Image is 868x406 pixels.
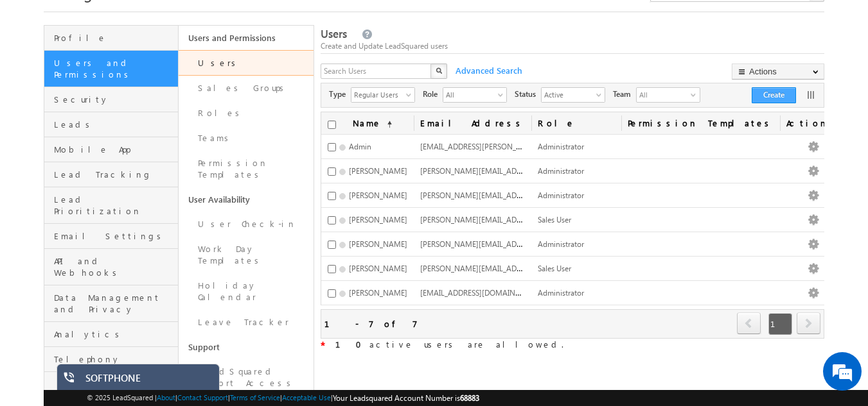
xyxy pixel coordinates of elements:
[22,67,54,84] img: d_60004797649_company_0_60004797649
[85,372,210,390] div: SOFTPHONE
[179,273,314,310] a: Holiday Calendar
[349,166,407,176] span: [PERSON_NAME]
[321,63,432,79] input: Search Users
[420,165,660,176] span: [PERSON_NAME][EMAIL_ADDRESS][PERSON_NAME][DOMAIN_NAME]
[179,359,314,396] a: LeadSquared Support Access
[382,119,392,130] span: (sorted ascending)
[420,238,601,249] span: [PERSON_NAME][EMAIL_ADDRESS][DOMAIN_NAME]
[44,26,179,51] a: Profile
[44,187,179,224] a: Lead Prioritization
[44,112,179,137] a: Leads
[54,353,175,365] span: Telephony
[44,224,179,249] a: Email Settings
[54,328,175,340] span: Analytics
[282,393,331,402] a: Acceptable Use
[436,67,442,74] img: Search
[17,119,235,304] textarea: Type your message and hit 'Enter'
[44,285,179,322] a: Data Management and Privacy
[349,239,407,249] span: [PERSON_NAME]
[179,335,314,359] a: Support
[780,112,844,134] span: Actions
[420,189,601,200] span: [PERSON_NAME][EMAIL_ADDRESS][DOMAIN_NAME]
[460,393,479,403] span: 68883
[515,89,541,100] span: Status
[54,169,175,180] span: Lead Tracking
[54,57,175,80] span: Users and Permissions
[179,126,314,151] a: Teams
[175,315,233,332] em: Start Chat
[768,313,792,335] span: 1
[87,392,479,404] span: © 2025 LeadSquared | | | | |
[54,94,175,105] span: Security
[325,339,563,350] span: active users are allowed.
[538,215,571,224] span: Sales User
[351,88,404,101] span: Regular Users
[449,65,526,76] span: Advanced Search
[596,91,607,98] span: select
[44,87,179,112] a: Security
[179,76,314,101] a: Sales Groups
[349,190,407,200] span: [PERSON_NAME]
[752,87,796,103] button: Create
[177,393,228,402] a: Contact Support
[420,214,601,224] span: [PERSON_NAME][EMAIL_ADDRESS][DOMAIN_NAME]
[54,292,175,315] span: Data Management and Privacy
[538,166,584,176] span: Administrator
[621,112,780,134] span: Permission Templates
[349,215,407,224] span: [PERSON_NAME]
[179,310,314,335] a: Leave Tracker
[732,63,824,80] button: Actions
[542,88,594,101] span: Active
[44,162,179,187] a: Lead Tracking
[538,288,584,298] span: Administrator
[420,140,601,151] span: [EMAIL_ADDRESS][PERSON_NAME][DOMAIN_NAME]
[157,393,175,402] a: About
[44,347,179,372] a: Telephony
[335,339,369,350] strong: 10
[349,264,407,273] span: [PERSON_NAME]
[179,50,314,76] a: Users
[538,190,584,200] span: Administrator
[613,89,636,100] span: Team
[420,287,543,298] span: [EMAIL_ADDRESS][DOMAIN_NAME]
[179,187,314,212] a: User Availability
[230,393,280,402] a: Terms of Service
[737,312,761,334] span: prev
[321,40,824,52] div: Create and Update LeadSquared users
[414,112,531,134] a: Email Address
[54,230,175,242] span: Email Settings
[797,312,820,334] span: next
[538,239,584,249] span: Administrator
[538,264,571,273] span: Sales User
[54,194,175,217] span: Lead Prioritization
[737,314,761,334] a: prev
[179,101,314,126] a: Roles
[44,249,179,285] a: API and Webhooks
[179,151,314,187] a: Permission Templates
[329,89,351,100] span: Type
[211,6,242,37] div: Minimize live chat window
[54,119,175,130] span: Leads
[44,137,179,162] a: Mobile App
[420,262,601,273] span: [PERSON_NAME][EMAIL_ADDRESS][DOMAIN_NAME]
[346,112,398,134] a: Name
[44,51,179,87] a: Users and Permissions
[538,142,584,151] span: Administrator
[349,288,407,298] span: [PERSON_NAME]
[324,316,418,331] div: 1 - 7 of 7
[67,67,216,84] div: Chat with us now
[637,88,688,102] span: All
[531,112,621,134] a: Role
[179,237,314,273] a: Work Day Templates
[406,91,416,98] span: select
[333,393,479,403] span: Your Leadsquared Account Number is
[54,255,175,278] span: API and Webhooks
[797,314,820,334] a: next
[423,89,443,100] span: Role
[321,26,347,41] span: Users
[54,144,175,155] span: Mobile App
[179,212,314,237] a: User Check-in
[443,88,496,101] span: All
[498,91,508,98] span: select
[349,142,371,151] span: Admin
